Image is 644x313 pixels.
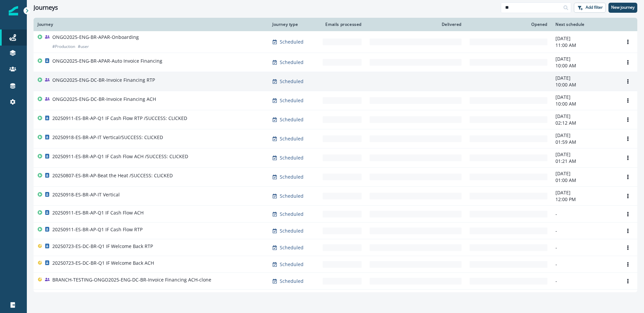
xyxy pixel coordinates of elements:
[555,211,614,217] p: -
[272,22,315,27] div: Journey type
[34,110,637,129] a: 20250911-ES-BR-AP-Q1 IF Cash Flow RTP /SUCCESS: CLICKEDScheduled-[DATE]02:12 AMOptions
[52,209,144,216] p: 20250911-ES-BR-AP-Q1 IF Cash Flow ACH
[52,226,143,233] p: 20250911-ES-BR-AP-Q1 IF Cash Flow RTP
[623,243,633,253] button: Options
[555,158,614,165] p: 01:21 AM
[555,278,614,285] p: -
[52,172,173,179] p: 20250807-ES-BR-AP-Beat the Heat /SUCCESS: CLICKED
[555,113,614,120] p: [DATE]
[52,58,162,64] p: ONGO2025-ENG-BR-APAR-Auto Invoice Financing
[34,187,637,206] a: 20250918-ES-BR-AP-IT VerticalScheduled-[DATE]12:00 PMOptions
[34,206,637,223] a: 20250911-ES-BR-AP-Q1 IF Cash Flow ACHScheduled--Options
[9,6,18,15] img: Inflection
[52,153,188,160] p: 20250911-ES-BR-AP-Q1 IF Cash Flow ACH /SUCCESS: CLICKED
[280,228,304,234] p: Scheduled
[555,101,614,107] p: 10:00 AM
[555,75,614,81] p: [DATE]
[280,193,304,199] p: Scheduled
[470,22,547,27] div: Opened
[280,261,304,268] p: Scheduled
[323,22,362,27] div: Emails processed
[52,43,75,50] p: # Production
[623,134,633,144] button: Options
[52,191,120,198] p: 20250918-ES-BR-AP-IT Vertical
[280,154,304,161] p: Scheduled
[52,276,211,283] p: BRANCH-TESTING-ONGO2025-ENG-DC-BR-Invoice Financing ACH-clone
[623,172,633,182] button: Options
[555,244,614,251] p: -
[280,278,304,285] p: Scheduled
[34,31,637,53] a: ONGO2025-ENG-BR-APAR-Onboarding#Production#userScheduled-[DATE]11:00 AMOptions
[34,273,637,290] a: BRANCH-TESTING-ONGO2025-ENG-DC-BR-Invoice Financing ACH-cloneScheduled--Options
[574,3,606,13] button: Add filter
[280,39,304,45] p: Scheduled
[555,196,614,203] p: 12:00 PM
[623,96,633,106] button: Options
[52,115,187,122] p: 20250911-ES-BR-AP-Q1 IF Cash Flow RTP /SUCCESS: CLICKED
[623,76,633,86] button: Options
[555,177,614,184] p: 01:00 AM
[555,139,614,145] p: 01:59 AM
[555,189,614,196] p: [DATE]
[280,78,304,85] p: Scheduled
[280,116,304,123] p: Scheduled
[623,153,633,163] button: Options
[280,211,304,217] p: Scheduled
[555,120,614,126] p: 02:12 AM
[34,4,58,11] h1: Journeys
[555,170,614,177] p: [DATE]
[34,129,637,148] a: 20250918-ES-BR-AP-IT Vertical/SUCCESS: CLICKEDScheduled-[DATE]01:59 AMOptions
[623,115,633,125] button: Options
[280,97,304,104] p: Scheduled
[555,35,614,42] p: [DATE]
[555,94,614,101] p: [DATE]
[370,22,462,27] div: Delivered
[608,3,637,13] button: New journey
[34,168,637,187] a: 20250807-ES-BR-AP-Beat the Heat /SUCCESS: CLICKEDScheduled-[DATE]01:00 AMOptions
[34,239,637,256] a: 20250723-ES-DC-BR-Q1 IF Welcome Back RTPScheduled--Options
[623,259,633,269] button: Options
[623,57,633,67] button: Options
[555,132,614,139] p: [DATE]
[280,244,304,251] p: Scheduled
[34,290,637,306] a: TESTING-USER-ONGO2025-ENG-BR-APAR-Onboarding-cloneScheduled--Options
[34,223,637,239] a: 20250911-ES-BR-AP-Q1 IF Cash Flow RTPScheduled--Options
[34,148,637,168] a: 20250911-ES-BR-AP-Q1 IF Cash Flow ACH /SUCCESS: CLICKEDScheduled-[DATE]01:21 AMOptions
[280,135,304,142] p: Scheduled
[623,226,633,236] button: Options
[623,37,633,47] button: Options
[52,34,139,41] p: ONGO2025-ENG-BR-APAR-Onboarding
[52,134,163,141] p: 20250918-ES-BR-AP-IT Vertical/SUCCESS: CLICKED
[52,243,153,250] p: 20250723-ES-DC-BR-Q1 IF Welcome Back RTP
[555,261,614,268] p: -
[555,62,614,69] p: 10:00 AM
[555,81,614,88] p: 10:00 AM
[52,77,155,83] p: ONGO2025-ENG-DC-BR-Invoice Financing RTP
[611,5,635,10] p: New journey
[52,260,154,266] p: 20250723-ES-DC-BR-Q1 IF Welcome Back ACH
[623,276,633,286] button: Options
[280,59,304,66] p: Scheduled
[623,209,633,219] button: Options
[555,228,614,234] p: -
[52,96,156,103] p: ONGO2025-ENG-DC-BR-Invoice Financing ACH
[586,5,603,10] p: Add filter
[555,56,614,62] p: [DATE]
[555,42,614,49] p: 11:00 AM
[555,22,614,27] div: Next schedule
[34,72,637,91] a: ONGO2025-ENG-DC-BR-Invoice Financing RTPScheduled-[DATE]10:00 AMOptions
[34,256,637,273] a: 20250723-ES-DC-BR-Q1 IF Welcome Back ACHScheduled--Options
[555,151,614,158] p: [DATE]
[34,91,637,110] a: ONGO2025-ENG-DC-BR-Invoice Financing ACHScheduled-[DATE]10:00 AMOptions
[280,174,304,180] p: Scheduled
[34,53,637,72] a: ONGO2025-ENG-BR-APAR-Auto Invoice FinancingScheduled-[DATE]10:00 AMOptions
[623,191,633,201] button: Options
[78,43,89,50] p: # user
[38,22,264,27] div: Journey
